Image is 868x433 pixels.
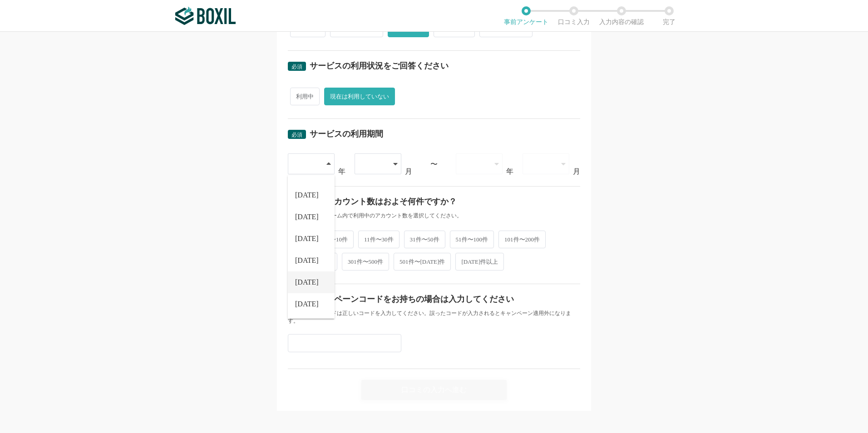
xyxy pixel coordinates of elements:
[394,253,451,271] span: 501件〜[DATE]件
[342,253,389,271] span: 301件〜500件
[310,62,449,70] div: サービスの利用状況をご回答ください
[310,197,457,206] div: 利用アカウント数はおよそ何件ですか？
[175,7,236,25] img: ボクシルSaaS_ロゴ
[338,168,345,175] div: 年
[295,213,319,221] span: [DATE]
[450,231,494,248] span: 51件〜100件
[430,161,438,168] div: 〜
[645,6,693,25] li: 完了
[288,310,580,325] div: キャンペーンコードは正しいコードを入力してください。誤ったコードが入力されるとキャンペーン適用外になります。
[291,132,302,138] span: 必須
[295,279,319,286] span: [DATE]
[358,231,399,248] span: 11件〜30件
[295,257,319,264] span: [DATE]
[310,130,383,138] div: サービスの利用期間
[498,231,546,248] span: 101件〜200件
[295,192,319,199] span: [DATE]
[310,295,514,303] div: キャンペーンコードをお持ちの場合は入力してください
[573,168,580,175] div: 月
[291,64,302,70] span: 必須
[597,6,645,25] li: 入力内容の確認
[295,300,319,308] span: [DATE]
[288,212,580,220] div: ・社内もしくはチーム内で利用中のアカウント数を選択してください。
[506,168,513,175] div: 年
[550,6,597,25] li: 口コミ入力
[295,235,319,242] span: [DATE]
[404,231,445,248] span: 31件〜50件
[502,6,550,25] li: 事前アンケート
[324,88,395,105] span: 現在は利用していない
[455,253,504,271] span: [DATE]件以上
[405,168,412,175] div: 月
[290,88,320,105] span: 利用中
